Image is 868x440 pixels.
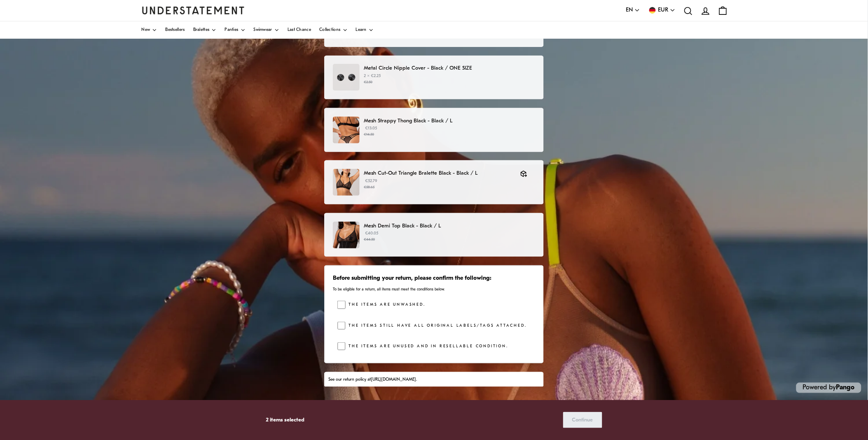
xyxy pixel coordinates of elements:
[165,28,185,32] span: Bestsellers
[364,64,535,73] p: Metal Circle Nipple Cover - Black / ONE SIZE
[319,21,347,39] a: Collections
[364,73,535,85] p: 2 × €2.25
[142,21,157,39] a: New
[356,28,367,32] span: Learn
[364,185,374,189] strike: €58.65
[364,117,535,125] p: Mesh Strappy Thong Black - Black / L
[142,7,245,14] a: Understatement Homepage
[193,28,210,32] span: Bralettes
[142,28,150,32] span: New
[254,21,279,39] a: Swimwear
[254,28,272,32] span: Swimwear
[288,28,311,32] span: Last Chance
[371,377,416,382] a: [URL][DOMAIN_NAME]
[333,287,535,292] p: To be eligible for a return, all items must meet the conditions below.
[356,21,374,39] a: Learn
[658,6,669,15] span: EUR
[333,169,360,196] img: BLAC-BRA-016.jpg
[836,384,855,391] a: Pango
[346,301,426,309] label: The items are unwashed.
[364,133,374,136] strike: €14.50
[225,28,238,32] span: Panties
[319,28,340,32] span: Collections
[796,383,861,393] p: Powered by
[225,21,245,39] a: Panties
[328,377,539,383] div: See our return policy at .
[333,117,360,143] img: 83_c9b03a97-2e90-4e6c-bb2a-6966f7576ae6.jpg
[364,178,512,190] p: €52.79
[193,21,217,39] a: Bralettes
[333,222,360,248] img: 262_9e92f267-5996-43ac-b6d9-b2353e4b56ab.jpg
[364,125,535,138] p: €13.05
[333,274,535,283] h3: Before submitting your return, please confirm the following:
[364,230,535,243] p: €40.05
[165,21,185,39] a: Bestsellers
[288,21,311,39] a: Last Chance
[626,6,633,15] span: EN
[626,6,640,15] button: EN
[364,222,535,230] p: Mesh Demi Top Black - Black / L
[364,169,512,178] p: Mesh Cut-Out Triangle Bralette Black - Black / L
[364,238,375,241] strike: €44.50
[346,342,508,351] label: The items are unused and in resellable condition.
[346,322,527,330] label: The items still have all original labels/tags attached.
[648,6,676,15] button: EUR
[364,80,372,84] strike: €2.50
[333,64,360,91] img: Indulgence_PDP_Template_Shopify.jpg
